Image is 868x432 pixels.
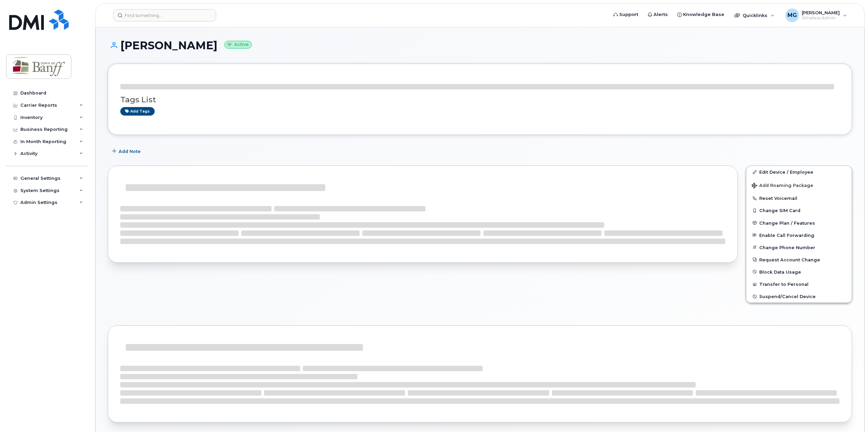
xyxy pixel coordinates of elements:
[746,241,852,254] button: Change Phone Number
[746,266,852,278] button: Block Data Usage
[746,290,852,303] button: Suspend/Cancel Device
[759,294,816,299] span: Suspend/Cancel Device
[746,178,852,192] button: Add Roaming Package
[759,232,814,238] span: Enable Call Forwarding
[224,41,252,49] small: Active
[746,254,852,266] button: Request Account Change
[120,96,839,104] h3: Tags List
[119,148,141,155] span: Add Note
[746,217,852,229] button: Change Plan / Features
[120,107,155,116] a: Add tags
[746,278,852,290] button: Transfer to Personal
[746,229,852,241] button: Enable Call Forwarding
[108,145,146,157] button: Add Note
[746,166,852,178] a: Edit Device / Employee
[746,192,852,204] button: Reset Voicemail
[108,39,852,51] h1: [PERSON_NAME]
[752,183,813,189] span: Add Roaming Package
[746,204,852,217] button: Change SIM Card
[759,220,815,225] span: Change Plan / Features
